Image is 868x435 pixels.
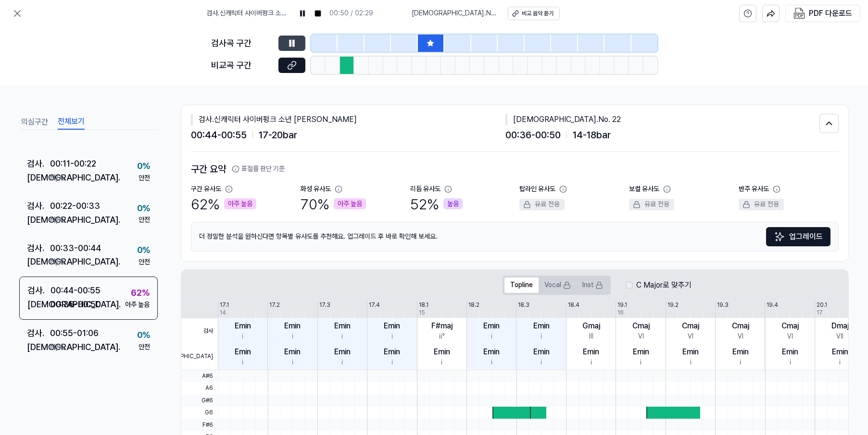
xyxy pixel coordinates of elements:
div: [DEMOGRAPHIC_DATA] . [27,340,50,354]
div: 00:22 - 00:33 [50,199,100,213]
span: 14 - 18 bar [573,127,611,143]
div: N/A [50,340,64,354]
div: Emin [334,346,351,358]
div: 00:33 - 00:44 [50,242,101,255]
div: 아주 높음 [334,198,366,210]
div: 검사 . [27,157,50,171]
span: F#6 [181,419,218,431]
span: A6 [181,382,218,394]
div: 17 [817,309,823,317]
div: Cmaj [732,320,749,332]
div: i [391,358,393,367]
div: III [589,332,593,341]
div: Emin [533,320,550,332]
div: i [491,358,492,367]
div: 00:55 - 01:06 [50,326,99,340]
div: 0 % [137,159,150,173]
div: VI [787,332,793,341]
div: Emin [483,320,500,332]
div: 유료 전용 [629,199,674,210]
img: PDF Download [793,8,805,19]
div: Emin [483,346,500,358]
div: 안전 [138,173,150,183]
div: 00:44 - 00:55 [50,284,101,298]
div: 19.4 [767,301,778,309]
div: i [541,358,542,367]
div: i [591,358,592,367]
div: Dmaj [831,320,849,332]
div: 18.3 [518,301,529,309]
img: share [767,9,775,18]
div: [DEMOGRAPHIC_DATA] . [27,213,50,227]
div: 탑라인 유사도 [519,184,555,194]
div: Emin [384,346,400,358]
div: Emin [682,346,699,358]
div: 유료 전용 [519,199,565,210]
button: help [739,5,756,22]
div: 0 % [137,328,150,342]
div: 17.2 [269,301,280,309]
span: A#6 [181,370,218,382]
div: Emin [782,346,798,358]
div: i [292,332,293,341]
button: 업그레이드 [766,227,830,246]
button: 표절률 판단 기준 [232,164,285,174]
div: 20.1 [817,301,827,309]
div: 17.1 [220,301,229,309]
button: PDF 다운로드 [792,5,854,22]
div: 검사 . [27,199,50,213]
div: 17.3 [319,301,330,309]
div: i [441,358,442,367]
div: F#maj [431,320,453,332]
div: Emin [284,320,301,332]
div: i [242,358,243,367]
div: 15 [419,309,425,317]
div: 00:11 - 00:22 [50,157,96,171]
div: Emin [334,320,351,332]
div: 19.1 [617,301,627,309]
div: N/A [50,171,64,185]
div: i [740,358,741,367]
div: 안전 [138,257,150,267]
div: 검사곡 구간 [211,36,273,50]
div: 18.4 [568,301,579,309]
div: VI [638,332,644,341]
span: [DEMOGRAPHIC_DATA] . No. 22 [412,9,496,18]
span: 검사 . 신캐릭터 사이버펑크 소년 [PERSON_NAME] [206,9,291,18]
h2: 구간 요약 [191,161,839,177]
div: 19.2 [667,301,679,309]
div: 비교 음악 듣기 [522,10,554,18]
span: G6 [181,407,218,419]
div: i [640,358,642,367]
div: i [341,358,343,367]
div: 18.2 [468,301,479,309]
div: 아주 높음 [125,300,150,310]
div: i [541,332,542,341]
button: 의심구간 [21,114,48,130]
div: PDF 다운로드 [809,7,852,20]
div: Emin [832,346,848,358]
div: 00:50 / 02:29 [329,9,373,18]
div: 19.3 [717,301,729,309]
button: 비교 음악 듣기 [508,7,560,20]
div: i [292,358,293,367]
div: 52 % [410,194,463,214]
div: VI [688,332,693,341]
div: 반주 유사도 [739,184,769,194]
div: 0 % [137,243,150,257]
span: 검사 [181,318,218,344]
div: Emin [732,346,749,358]
div: Cmaj [781,320,799,332]
div: Cmaj [632,320,650,332]
button: 전체보기 [58,114,85,130]
span: [DEMOGRAPHIC_DATA] [181,344,218,370]
div: 아주 높음 [224,198,256,210]
span: 17 - 20 bar [259,127,297,143]
div: 비교곡 구간 [211,59,273,72]
div: 00:36 - 00:50 [50,298,101,312]
div: 62 % [191,194,256,214]
div: 18.1 [419,301,428,309]
div: Emin [235,320,251,332]
span: 00:44 - 00:55 [191,127,247,143]
div: Gmaj [582,320,600,332]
